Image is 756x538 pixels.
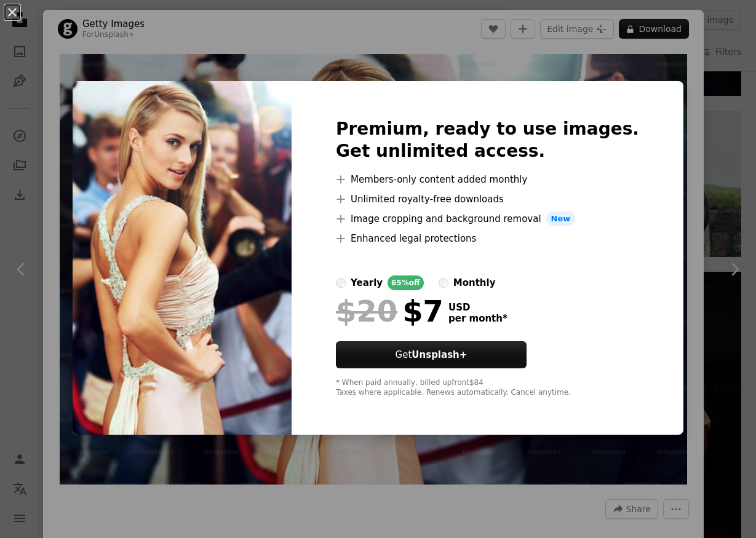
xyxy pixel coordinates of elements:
[336,295,444,327] div: $7
[448,302,507,313] span: USD
[336,278,346,288] input: yearly65%off
[412,349,467,360] strong: Unsplash+
[336,118,639,162] h2: Premium, ready to use images. Get unlimited access.
[336,231,639,246] li: Enhanced legal protections
[336,192,639,207] li: Unlimited royalty-free downloads
[336,378,639,398] div: * When paid annually, billed upfront $84 Taxes where applicable. Renews automatically. Cancel any...
[351,275,383,290] div: yearly
[336,341,527,368] button: GetUnsplash+
[73,81,292,435] img: premium_photo-1661890560407-ec98856efdd2
[439,278,448,288] input: monthly
[448,313,507,324] span: per month *
[336,295,397,327] span: $20
[453,275,496,290] div: monthly
[336,212,639,226] li: Image cropping and background removal
[388,275,424,290] div: 65% off
[546,212,576,226] span: New
[336,172,639,187] li: Members-only content added monthly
